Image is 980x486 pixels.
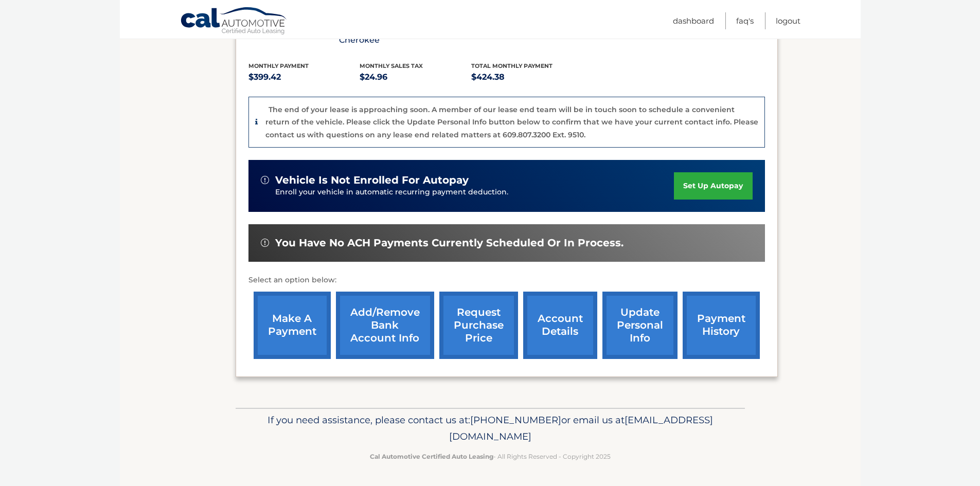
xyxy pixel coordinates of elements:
[261,239,269,247] img: alert-white.svg
[242,451,738,462] p: - All Rights Reserved - Copyright 2025
[261,176,269,184] img: alert-white.svg
[776,12,800,29] a: Logout
[470,414,561,426] span: [PHONE_NUMBER]
[673,12,714,29] a: Dashboard
[523,292,597,359] a: account details
[248,62,309,69] span: Monthly Payment
[248,274,765,286] p: Select an option below:
[242,412,738,445] p: If you need assistance, please contact us at: or email us at
[370,453,493,460] strong: Cal Automotive Certified Auto Leasing
[265,105,758,139] p: The end of your lease is approaching soon. A member of our lease end team will be in touch soon t...
[471,62,553,69] span: Total Monthly Payment
[736,12,754,29] a: FAQ's
[254,292,331,359] a: make a payment
[275,174,469,187] span: vehicle is not enrolled for autopay
[336,292,434,359] a: Add/Remove bank account info
[674,172,752,200] a: set up autopay
[248,70,360,84] p: $399.42
[360,70,471,84] p: $24.96
[439,292,518,359] a: request purchase price
[180,7,288,37] a: Cal Automotive
[683,292,760,359] a: payment history
[275,187,674,198] p: Enroll your vehicle in automatic recurring payment deduction.
[275,237,623,249] span: You have no ACH payments currently scheduled or in process.
[471,70,583,84] p: $424.38
[360,62,423,69] span: Monthly sales Tax
[602,292,678,359] a: update personal info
